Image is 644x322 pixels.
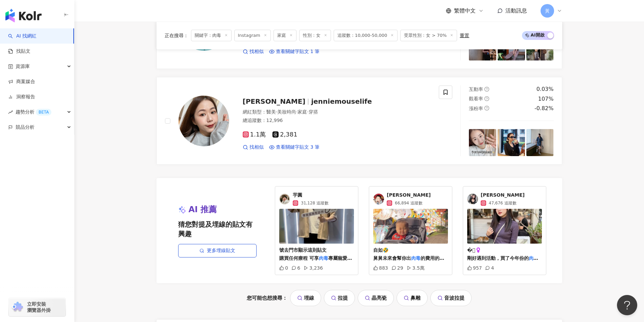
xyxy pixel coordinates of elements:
[319,255,328,261] mark: 肉毒
[484,87,489,92] span: question-circle
[481,192,525,199] span: [PERSON_NAME]
[8,48,30,55] a: 找貼文
[297,109,307,115] span: 家庭
[11,302,24,313] img: chrome extension
[243,131,266,138] span: 1.1萬
[279,247,327,261] span: 號去門市顯示這則貼文 購買任何療程 可享
[279,265,288,271] div: 0
[485,265,494,271] div: 4
[545,7,550,15] span: 黃
[266,109,276,115] span: 醫美
[191,30,232,41] span: 關鍵字：肉毒
[165,33,188,38] span: 正在搜尋 ：
[16,120,34,135] span: 競品分析
[467,247,529,261] span: �🏻‍♀️ 剛好遇到活動，買了今年份的
[36,109,51,116] div: BETA
[469,129,496,156] img: post-image
[273,30,296,41] span: 家庭
[178,220,257,239] span: 猜您對提及埋線的貼文有興趣
[358,290,394,306] a: 晶亮瓷
[387,192,431,199] span: [PERSON_NAME]
[469,86,483,92] span: 互動率
[467,192,542,206] a: KOL Avatar[PERSON_NAME]47,676 追蹤數
[454,7,476,15] span: 繁體中文
[469,96,483,101] span: 觀看率
[526,129,554,156] img: post-image
[460,33,469,38] div: 重置
[373,192,448,206] a: KOL Avatar[PERSON_NAME]66,894 追蹤數
[299,30,331,41] span: 性別：女
[311,97,372,105] span: jenniemouselife
[27,301,51,313] span: 立即安裝 瀏覽器外掛
[9,298,66,316] a: chrome extension立即安裝 瀏覽器外掛
[395,200,423,206] span: 66,894 追蹤數
[8,110,13,115] span: rise
[307,109,308,115] span: ·
[296,109,297,115] span: ·
[293,192,329,199] span: 芋圓
[243,48,264,55] a: 找相似
[529,255,538,261] mark: 肉毒
[484,96,489,101] span: question-circle
[277,109,296,115] span: 美妝時尚
[467,265,482,271] div: 957
[538,95,554,103] div: 107%
[157,77,562,165] a: KOL Avatar[PERSON_NAME]jenniemouselife網紅類型：醫美·美妝時尚·家庭·穿搭總追蹤數：12,9961.1萬2,381找相似查看關鍵字貼文 3 筆互動率ques...
[279,192,354,206] a: KOL Avatar芋圓31,128 追蹤數
[249,144,264,151] span: 找相似
[272,131,297,138] span: 2,381
[269,144,320,151] a: 查看關鍵字貼文 3 筆
[178,244,257,257] a: 更多埋線貼文
[334,30,398,41] span: 追蹤數：10,000-50,000
[301,200,329,206] span: 31,128 追蹤數
[178,96,229,146] img: KOL Avatar
[397,290,428,306] a: 鼻雕
[189,204,217,216] span: AI 推薦
[469,106,483,111] span: 漲粉率
[373,247,411,261] span: 自如🤣 舅舅未來會幫你出
[243,97,306,105] span: [PERSON_NAME]
[234,30,271,41] span: Instagram
[304,265,323,271] div: 3,236
[16,59,30,74] span: 資源庫
[8,33,37,40] a: searchAI 找網紅
[276,144,320,151] span: 查看關鍵字貼文 3 筆
[291,265,300,271] div: 6
[243,109,431,116] div: 網紅類型 ：
[534,105,554,112] div: -0.82%
[276,48,320,55] span: 查看關鍵字貼文 1 筆
[243,144,264,151] a: 找相似
[484,106,489,110] span: question-circle
[269,48,320,55] a: 查看關鍵字貼文 1 筆
[290,290,321,306] a: 埋線
[309,109,318,115] span: 穿搭
[157,290,562,306] div: 您可能也想搜尋：
[279,194,290,204] img: KOL Avatar
[489,200,517,206] span: 47,676 追蹤數
[430,290,472,306] a: 音波拉提
[243,117,431,124] div: 總追蹤數 ： 12,996
[5,9,42,22] img: logo
[617,295,637,315] iframe: Help Scout Beacon - Open
[373,265,388,271] div: 883
[8,78,35,85] a: 商案媒合
[505,7,527,14] span: 活動訊息
[407,265,425,271] div: 3.5萬
[536,85,554,93] div: 0.03%
[373,194,384,204] img: KOL Avatar
[324,290,355,306] a: 拉提
[391,265,403,271] div: 29
[249,48,264,55] span: 找相似
[400,30,457,41] span: 受眾性別：女 > 70%
[16,104,51,120] span: 趨勢分析
[8,94,35,100] a: 洞察報告
[411,255,421,261] mark: 肉毒
[467,194,478,204] img: KOL Avatar
[498,129,525,156] img: post-image
[276,109,277,115] span: ·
